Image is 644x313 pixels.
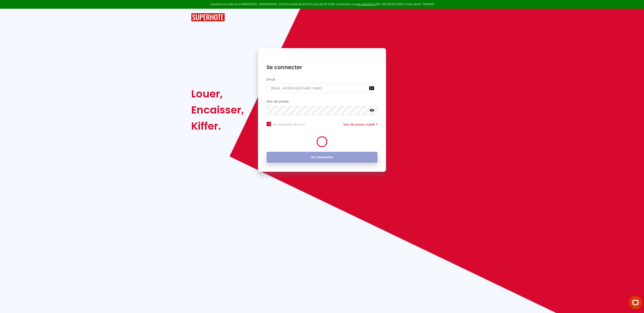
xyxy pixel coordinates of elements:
iframe: LiveChat chat widget [625,294,644,313]
div: Encaisser, [191,102,244,118]
div: Kiffer. [191,118,244,134]
input: Ton Email [267,84,377,93]
div: Louer, [191,86,244,102]
a: Mot de passe oublié ? [343,122,377,127]
a: en cliquant ici [358,2,376,6]
h1: Se connecter [267,64,377,71]
button: Se connecter [267,152,377,163]
h2: Email [267,78,377,81]
img: SuperHote logo [191,13,225,21]
h2: Mot de passe [267,100,377,103]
